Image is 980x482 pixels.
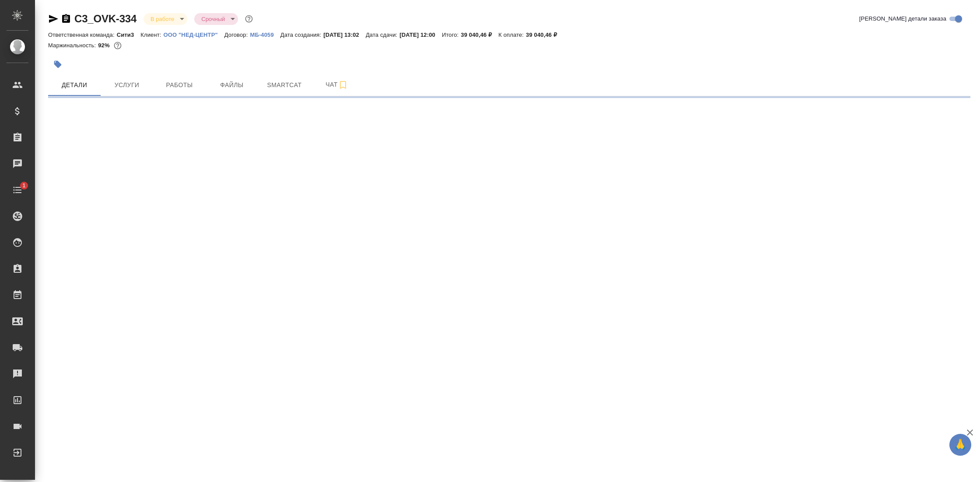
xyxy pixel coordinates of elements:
[194,13,238,25] div: В работе
[48,55,67,74] button: Добавить тэг
[366,32,399,38] p: Дата сдачи:
[117,32,141,38] p: Сити3
[211,80,253,91] span: Файлы
[74,13,136,25] a: C3_OVK-334
[263,80,305,91] span: Smartcat
[140,32,163,38] p: Клиент:
[461,32,498,38] p: 39 040,46 ₽
[164,32,224,38] p: ООО "НЕД-ЦЕНТР"
[526,32,563,38] p: 39 040,46 ₽
[148,15,177,23] button: В работе
[949,434,971,456] button: 🙏
[143,13,187,25] div: В работе
[199,15,227,23] button: Срочный
[224,32,250,38] p: Договор:
[112,40,123,51] button: 2493.00 RUB;
[61,14,71,24] button: Скопировать ссылку
[316,79,358,90] span: Чат
[48,14,59,24] button: Скопировать ссылку для ЯМессенджера
[164,31,224,38] a: ООО "НЕД-ЦЕНТР"
[399,32,442,38] p: [DATE] 12:00
[250,31,280,38] a: МБ-4059
[53,80,95,91] span: Детали
[2,179,33,201] a: 1
[106,80,148,91] span: Услуги
[498,32,526,38] p: К оплате:
[17,181,31,190] span: 1
[158,80,200,91] span: Работы
[280,32,323,38] p: Дата создания:
[323,32,366,38] p: [DATE] 13:02
[98,42,112,49] p: 92%
[953,436,968,454] span: 🙏
[48,42,98,49] p: Маржинальность:
[338,80,348,90] svg: Подписаться
[250,32,280,38] p: МБ-4059
[859,14,946,23] span: [PERSON_NAME] детали заказа
[243,13,255,25] button: Доп статусы указывают на важность/срочность заказа
[442,32,461,38] p: Итого:
[48,32,117,38] p: Ответственная команда:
